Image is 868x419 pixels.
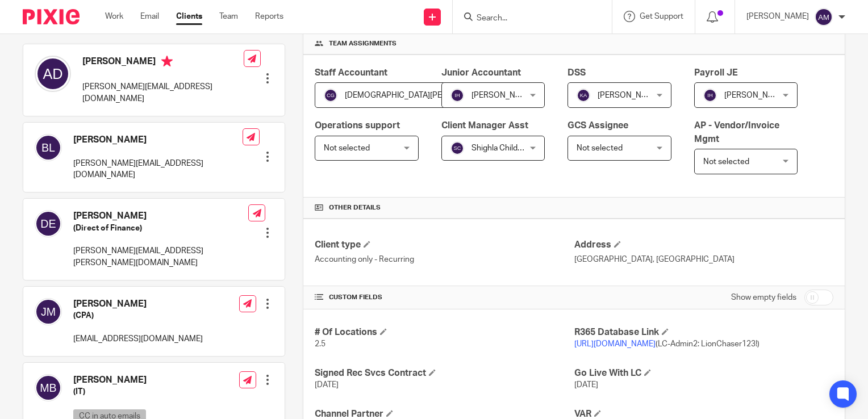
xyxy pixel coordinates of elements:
img: svg%3E [450,89,464,102]
p: [PERSON_NAME][EMAIL_ADDRESS][PERSON_NAME][DOMAIN_NAME] [73,245,248,269]
span: GCS Assignee [567,121,628,130]
h4: [PERSON_NAME] [73,298,203,310]
i: Primary [161,56,173,67]
span: AP - Vendor/Invoice Mgmt [694,121,779,143]
span: Not selected [577,144,623,152]
h4: [PERSON_NAME] [73,374,203,386]
span: Other details [329,203,381,212]
img: svg%3E [35,298,62,325]
span: [PERSON_NAME] [471,91,534,99]
a: Clients [176,11,202,22]
span: Client Manager Asst [441,121,528,130]
p: [PERSON_NAME][EMAIL_ADDRESS][DOMAIN_NAME] [73,158,243,181]
span: [DATE] [315,381,339,389]
h5: (IT) [73,386,203,397]
span: Shighla Childers [471,144,529,152]
span: [PERSON_NAME] [598,91,660,99]
h4: R365 Database Link [574,326,833,338]
img: svg%3E [35,374,62,401]
a: Work [105,11,123,22]
img: Pixie [23,9,80,24]
img: svg%3E [577,89,590,102]
span: [DEMOGRAPHIC_DATA][PERSON_NAME] [345,91,493,99]
span: Not selected [703,158,749,166]
span: Operations support [315,121,400,130]
h5: (CPA) [73,310,203,321]
h5: (Direct of Finance) [73,223,248,234]
input: Search [475,14,578,24]
h4: Go Live With LC [574,367,833,379]
span: Get Support [640,12,683,20]
h4: CUSTOM FIELDS [315,293,574,302]
span: 2.5 [315,340,325,348]
span: [PERSON_NAME] [724,91,787,99]
p: [PERSON_NAME] [746,11,809,22]
img: svg%3E [450,141,464,155]
a: [URL][DOMAIN_NAME] [574,340,656,348]
h4: [PERSON_NAME] [73,210,248,222]
span: DSS [567,68,586,77]
img: svg%3E [35,210,62,237]
img: svg%3E [324,89,337,102]
span: Payroll JE [694,68,738,77]
h4: Signed Rec Svcs Contract [315,367,574,379]
span: Not selected [324,144,370,152]
a: Team [219,11,238,22]
p: [EMAIL_ADDRESS][DOMAIN_NAME] [73,333,203,345]
a: Email [140,11,159,22]
p: Accounting only - Recurring [315,254,574,265]
img: svg%3E [35,134,62,161]
span: (LC-Admin2: LionChaser123!) [574,340,759,348]
img: svg%3E [815,8,833,26]
img: svg%3E [35,56,71,92]
span: Junior Accountant [441,68,521,77]
label: Show empty fields [731,292,796,303]
a: Reports [255,11,283,22]
p: [PERSON_NAME][EMAIL_ADDRESS][DOMAIN_NAME] [82,81,244,104]
span: Staff Accountant [315,68,387,77]
h4: [PERSON_NAME] [73,134,243,146]
h4: Address [574,239,833,251]
h4: [PERSON_NAME] [82,56,244,70]
h4: Client type [315,239,574,251]
span: [DATE] [574,381,598,389]
h4: # Of Locations [315,326,574,338]
span: Team assignments [329,39,397,48]
img: svg%3E [703,89,717,102]
p: [GEOGRAPHIC_DATA], [GEOGRAPHIC_DATA] [574,254,833,265]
